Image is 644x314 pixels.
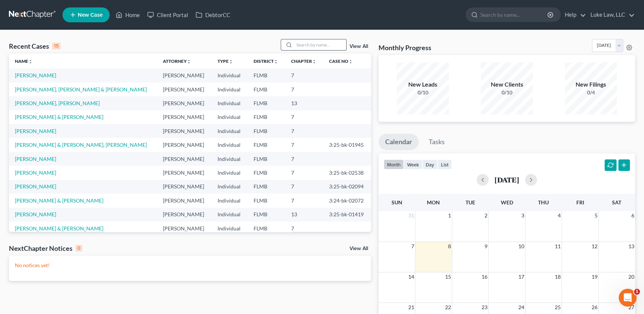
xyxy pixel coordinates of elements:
div: Recent Cases [9,42,61,51]
span: 1 [447,211,452,220]
a: Districtunfold_more [254,58,278,64]
span: 27 [628,303,635,312]
span: 10 [518,242,525,251]
td: FLMB [248,221,285,235]
td: FLMB [248,208,285,221]
span: 7 [410,242,415,251]
a: Client Portal [144,8,192,22]
td: Individual [212,152,248,166]
a: [PERSON_NAME] & [PERSON_NAME] [15,114,103,120]
div: 0/10 [397,89,449,96]
td: 7 [285,68,323,82]
span: 9 [484,242,488,251]
td: FLMB [248,180,285,194]
span: New Case [78,12,103,18]
a: [PERSON_NAME] & [PERSON_NAME], [PERSON_NAME] [15,142,147,148]
span: Thu [538,199,549,205]
i: unfold_more [274,59,278,64]
span: 15 [444,272,452,281]
span: 18 [554,272,561,281]
td: [PERSON_NAME] [157,152,212,166]
h2: [DATE] [495,176,519,184]
i: unfold_more [312,59,316,64]
a: [PERSON_NAME] [15,72,56,78]
i: unfold_more [28,59,33,64]
a: Chapterunfold_more [291,58,316,64]
span: Tue [465,199,475,205]
a: Attorneyunfold_more [163,58,191,64]
span: Wed [500,199,513,205]
button: week [404,159,422,169]
div: 15 [52,43,61,49]
input: Search by name... [480,8,548,22]
a: Tasks [422,134,451,150]
input: Search by name... [294,39,346,50]
a: [PERSON_NAME] [15,183,56,190]
td: FLMB [248,82,285,96]
td: 13 [285,96,323,110]
span: Sat [612,199,621,205]
td: 3:25-bk-01945 [323,138,371,152]
i: unfold_more [187,59,191,64]
span: 1 [634,289,640,295]
td: Individual [212,96,248,110]
td: [PERSON_NAME] [157,68,212,82]
span: 14 [408,272,415,281]
iframe: Intercom live chat [619,289,637,307]
td: 7 [285,194,323,207]
td: Individual [212,208,248,221]
div: NextChapter Notices [9,244,82,253]
td: 7 [285,221,323,235]
span: 8 [447,242,452,251]
td: 7 [285,138,323,152]
td: FLMB [248,96,285,110]
span: 6 [631,211,635,220]
i: unfold_more [348,59,353,64]
a: Calendar [379,134,419,150]
button: month [384,159,404,169]
td: [PERSON_NAME] [157,82,212,96]
span: Fri [576,199,584,205]
td: Individual [212,166,248,179]
a: Help [561,8,586,22]
td: [PERSON_NAME] [157,124,212,138]
td: FLMB [248,138,285,152]
td: Individual [212,124,248,138]
span: 17 [518,272,525,281]
td: FLMB [248,152,285,166]
td: 3:25-bk-02538 [323,166,371,179]
button: day [422,159,438,169]
td: 7 [285,82,323,96]
div: New Clients [481,80,533,89]
span: 24 [518,303,525,312]
span: 26 [591,303,598,312]
td: 13 [285,208,323,221]
a: Nameunfold_more [15,58,33,64]
h3: Monthly Progress [379,43,431,52]
td: FLMB [248,124,285,138]
td: FLMB [248,110,285,124]
td: 7 [285,152,323,166]
a: View All [350,246,368,251]
td: [PERSON_NAME] [157,110,212,124]
a: Home [112,8,144,22]
a: View All [350,44,368,49]
td: 7 [285,124,323,138]
a: [PERSON_NAME] & [PERSON_NAME] [15,225,103,232]
a: Case Nounfold_more [329,58,353,64]
span: 31 [408,211,415,220]
a: [PERSON_NAME] & [PERSON_NAME] [15,197,103,204]
td: Individual [212,110,248,124]
span: 13 [628,242,635,251]
td: [PERSON_NAME] [157,221,212,235]
span: 22 [444,303,452,312]
td: 7 [285,180,323,194]
span: 3 [521,211,525,220]
span: Mon [427,199,440,205]
a: Typeunfold_more [218,58,233,64]
td: [PERSON_NAME] [157,166,212,179]
a: [PERSON_NAME] [15,156,56,162]
div: 0/10 [481,89,533,96]
span: 25 [554,303,561,312]
span: 19 [591,272,598,281]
